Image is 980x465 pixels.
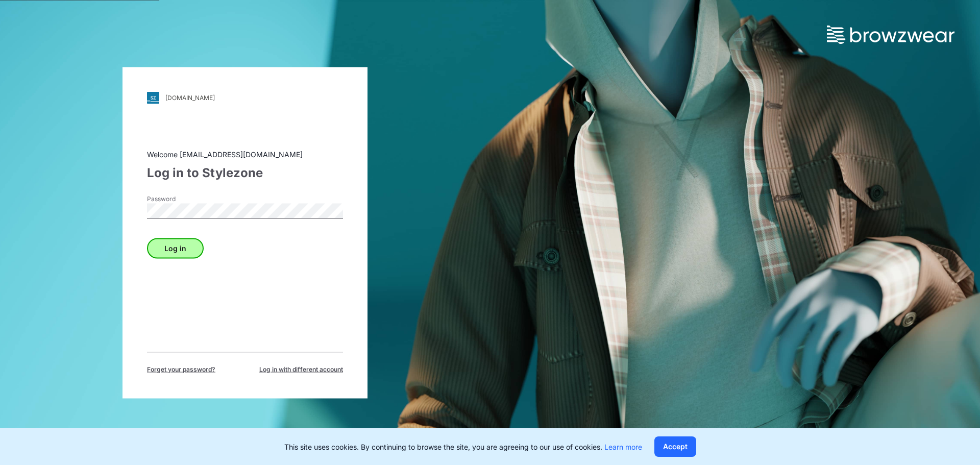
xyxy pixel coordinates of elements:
button: Log in [147,238,204,258]
a: Learn more [604,443,642,451]
div: Welcome [EMAIL_ADDRESS][DOMAIN_NAME] [147,149,343,159]
p: This site uses cookies. By continuing to browse the site, you are agreeing to our use of cookies. [284,442,642,452]
a: [DOMAIN_NAME] [147,91,343,104]
div: Log in to Stylezone [147,163,343,182]
label: Password [147,194,218,203]
img: svg+xml;base64,PHN2ZyB3aWR0aD0iMjgiIGhlaWdodD0iMjgiIHZpZXdCb3g9IjAgMCAyOCAyOCIgZmlsbD0ibm9uZSIgeG... [147,91,159,104]
span: Log in with different account [259,364,343,374]
button: Accept [654,436,696,457]
span: Forget your password? [147,364,215,374]
img: browzwear-logo.73288ffb.svg [827,26,954,44]
div: [DOMAIN_NAME] [165,94,215,102]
